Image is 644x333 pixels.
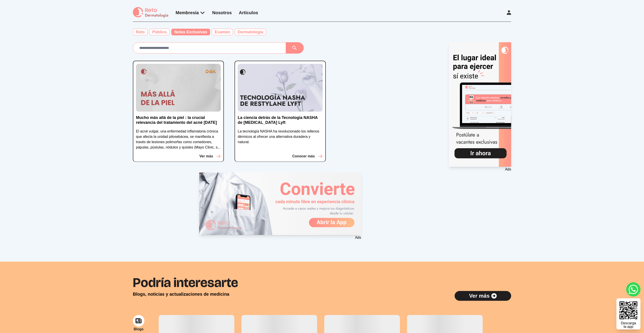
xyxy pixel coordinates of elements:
[238,129,322,145] p: La tecnología NASHA ha revolucionado los rellenos dérmicos al ofrecer una alternativa duradera y ...
[238,64,322,111] img: La ciencia detrás de la Tecnología NASHA de Restylane Lyft
[238,115,322,125] p: La ciencia detrás de la Tecnología NASHA de [MEDICAL_DATA] Lyft
[171,29,210,35] a: Notas Exclusivas
[134,327,144,332] p: Blogs
[235,29,266,35] a: Dermatología
[212,10,232,15] a: Nosotros
[133,276,511,289] h2: Podría interesarte
[626,282,640,297] a: whatsapp button
[199,235,361,240] p: Ads
[136,115,221,129] a: Mucho más allá de la piel : la crucial relevancia del tratamiento del acné [DATE]
[212,29,233,35] a: Examen
[133,315,144,332] button: Blogs
[199,173,361,235] img: Ad - web | blog | banner | reto dermatologia registrarse | 2025-08-28 | 1
[136,129,221,150] p: El acné vulgar, una enfermedad inflamatoria crónica que afecta la unidad pilosebácea, se manifies...
[469,292,490,299] p: Ver más
[136,115,221,125] p: Mucho más allá de la piel : la crucial relevancia del tratamiento del acné [DATE]
[199,154,213,159] p: Ver más
[133,291,229,297] p: Blogs, noticias y actualizaciones de medicina
[239,10,258,15] a: Artículos
[133,7,168,18] img: logo Reto dermatología
[449,167,511,172] p: Ads
[455,291,511,301] a: Ver más
[449,42,511,167] img: Ad - web | blog | side | reto dermatologia bolsa de empleo | 2025-08-28 | 1
[176,10,205,16] div: Membresía
[238,115,322,129] a: La ciencia detrás de la Tecnología NASHA de [MEDICAL_DATA] Lyft
[133,29,148,35] a: Reto
[136,64,221,111] img: Mucho más allá de la piel : la crucial relevancia del tratamiento del acné hoy
[149,29,170,35] a: Público
[621,321,636,329] div: Descarga la app
[199,154,221,159] button: Ver más
[292,154,322,159] button: Conocer más
[292,154,315,159] p: Conocer más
